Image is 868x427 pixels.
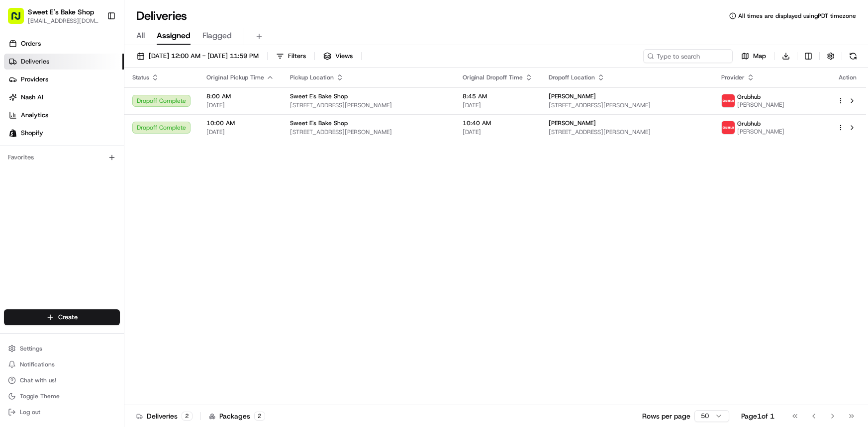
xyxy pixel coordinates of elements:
span: Grubhub [737,93,761,101]
span: [STREET_ADDRESS][PERSON_NAME] [290,101,447,109]
span: Sweet E's Bake Shop [290,92,348,100]
img: 5e692f75ce7d37001a5d71f1 [722,121,735,134]
span: Map [753,52,766,61]
span: [DATE] [206,101,274,109]
button: [EMAIL_ADDRESS][DOMAIN_NAME] [28,17,99,25]
span: [STREET_ADDRESS][PERSON_NAME] [549,101,705,109]
p: Rows per page [642,411,690,421]
span: [PERSON_NAME] [549,92,596,100]
span: Orders [21,39,41,48]
span: Create [58,313,78,322]
button: Log out [4,405,120,419]
span: Status [132,73,149,81]
span: Nash AI [21,93,43,102]
span: [DATE] [463,128,533,136]
button: Notifications [4,357,120,371]
span: Providers [21,75,48,84]
span: Analytics [21,111,48,120]
span: Grubhub [737,120,761,128]
a: Orders [4,36,124,52]
span: Chat with us! [20,376,56,384]
span: 10:40 AM [463,119,533,127]
span: [STREET_ADDRESS][PERSON_NAME] [549,128,705,136]
div: Packages [209,411,265,421]
span: Original Dropoff Time [463,73,523,81]
span: Log out [20,408,40,416]
span: Sweet E's Bake Shop [290,119,348,127]
div: Favorites [4,149,120,165]
span: Deliveries [21,57,49,66]
a: Deliveries [4,54,124,70]
button: Refresh [846,49,860,63]
span: Dropoff Location [549,73,595,81]
span: Flagged [202,30,232,42]
span: Filters [288,52,306,61]
img: Shopify logo [9,129,17,137]
span: All [136,30,145,42]
span: [DATE] [463,101,533,109]
button: Toggle Theme [4,389,120,403]
button: Sweet E's Bake Shop [28,7,94,17]
button: Map [737,49,771,63]
button: Sweet E's Bake Shop[EMAIL_ADDRESS][DOMAIN_NAME] [4,4,103,28]
span: All times are displayed using PDT timezone [738,12,856,20]
div: Deliveries [136,411,193,421]
a: Analytics [4,107,124,123]
span: Shopify [21,129,43,138]
input: Type to search [643,49,733,63]
span: [DATE] [206,128,274,136]
button: Create [4,309,120,325]
button: Chat with us! [4,373,120,387]
a: Shopify [4,125,124,141]
span: 8:00 AM [206,92,274,100]
span: Pickup Location [290,73,334,81]
span: [DATE] 12:00 AM - [DATE] 11:59 PM [149,52,259,61]
span: [PERSON_NAME] [549,119,596,127]
span: [STREET_ADDRESS][PERSON_NAME] [290,128,447,136]
button: Views [319,49,357,63]
span: Views [335,52,353,61]
button: Filters [272,49,310,63]
span: Settings [20,345,42,353]
a: Providers [4,71,124,87]
button: Settings [4,342,120,356]
img: 5e692f75ce7d37001a5d71f1 [722,94,735,107]
span: Provider [721,73,745,81]
span: [PERSON_NAME] [737,128,784,136]
h1: Deliveries [136,8,187,24]
div: Page 1 of 1 [741,411,774,421]
span: [PERSON_NAME] [737,101,784,109]
span: 8:45 AM [463,92,533,100]
div: 2 [254,412,265,421]
span: Original Pickup Time [206,73,264,81]
div: 2 [182,412,193,421]
button: [DATE] 12:00 AM - [DATE] 11:59 PM [132,49,263,63]
span: Notifications [20,360,55,368]
span: 10:00 AM [206,119,274,127]
span: Toggle Theme [20,392,60,400]
div: Action [837,73,858,81]
a: Nash AI [4,89,124,105]
span: Assigned [157,30,191,42]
